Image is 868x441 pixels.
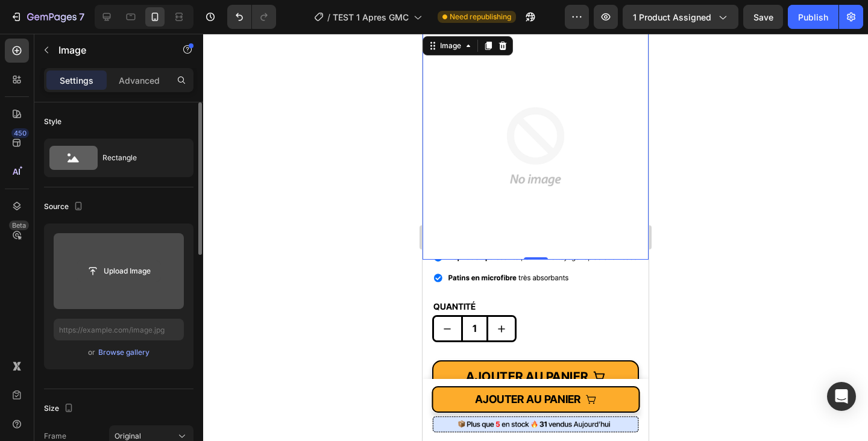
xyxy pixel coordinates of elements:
[633,11,711,23] span: 1 product assigned
[98,346,150,358] button: Browse gallery
[58,43,161,57] p: Image
[450,11,511,22] span: Need republishing
[11,128,29,138] div: 450
[77,260,161,282] button: Upload Image
[798,11,828,23] div: Publish
[333,11,409,23] span: TEST 1 Apres GMC
[54,319,184,340] input: https://example.com/image.jpg
[743,5,783,29] button: Save
[44,116,61,127] div: Style
[423,34,649,441] iframe: Design area
[88,345,95,360] span: or
[788,5,838,29] button: Publish
[102,144,176,172] div: Rectangle
[60,74,93,87] p: Settings
[623,5,738,29] button: 1 product assigned
[753,12,773,22] span: Save
[9,220,29,230] div: Beta
[119,74,160,87] p: Advanced
[44,401,76,417] div: Size
[827,382,856,411] div: Open Intercom Messenger
[227,5,276,29] div: Undo/Redo
[44,199,86,215] div: Source
[79,10,84,24] p: 7
[98,347,149,358] div: Browse gallery
[5,5,90,29] button: 7
[327,11,330,23] span: /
